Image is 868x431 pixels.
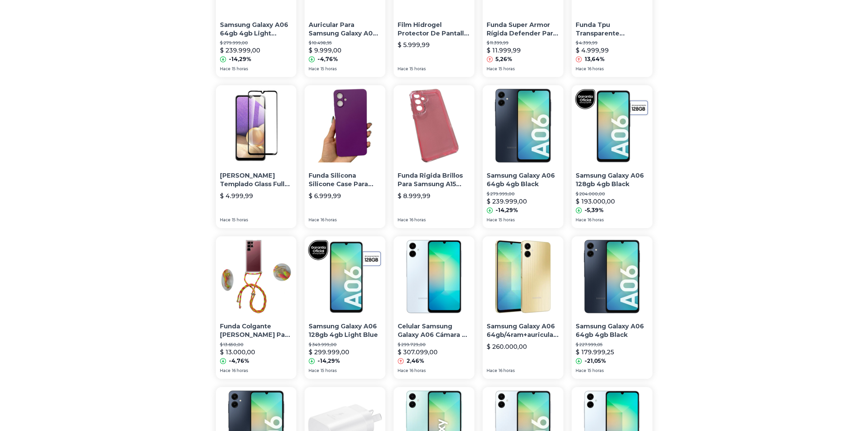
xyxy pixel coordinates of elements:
[585,55,605,63] p: 13,64%
[398,21,470,38] p: Film Hidrogel Protector De Pantalla Para Samsung A06
[220,191,253,201] p: $ 4.999,99
[576,347,614,357] p: $ 179.999,25
[220,368,231,373] span: Hace
[398,342,470,347] p: $ 299.729,00
[576,217,586,223] span: Hace
[398,368,408,373] span: Hace
[576,191,648,197] p: $ 204.000,00
[585,357,606,365] p: -21,05%
[216,236,297,379] a: Funda Colgante Correa Cordon Para Samsung A06Funda Colgante [PERSON_NAME] Para Samsung A06$ 13.65...
[588,66,604,72] span: 16 horas
[318,55,338,63] p: -4,76%
[487,217,497,223] span: Hace
[398,322,470,339] p: Celular Samsung Galaxy A06 Cámara 50 Mp Nuevo 4gb Ram 128 Gb
[309,217,319,223] span: Hace
[220,40,293,46] p: $ 279.999,00
[398,172,470,189] p: Funda Rigida Brillos Para Samsung A15 A06 A55 S20fe S21fe
[229,55,251,63] p: -14,29%
[220,322,293,339] p: Funda Colgante [PERSON_NAME] Para Samsung A06
[572,85,652,228] a: Samsung Galaxy A06 128gb 4gb BlackSamsung Galaxy A06 128gb 4gb Black$ 204.000,00$ 193.000,00-5,39...
[394,85,474,228] a: Funda Rigida Brillos Para Samsung A15 A06 A55 S20fe S21feFunda Rigida Brillos Para Samsung A15 A0...
[394,236,474,379] a: Celular Samsung Galaxy A06 Cámara 50 Mp Nuevo 4gb Ram 128 GbCelular Samsung Galaxy A06 Cámara 50 ...
[305,236,385,379] a: Samsung Galaxy A06 128gb 4gb Light BlueSamsung Galaxy A06 128gb 4gb Light Blue$ 349.999,00$ 299.9...
[309,21,381,38] p: Auricular Para Samsung Galaxy A06 Con Cable Entrada Usb-c
[309,66,319,72] span: Hace
[309,322,381,339] p: Samsung Galaxy A06 128gb 4gb Light Blue
[487,197,527,206] p: $ 239.999,00
[410,368,426,373] span: 16 horas
[309,46,341,55] p: $ 9.999,00
[410,66,426,72] span: 15 horas
[398,347,438,357] p: $ 307.099,00
[216,236,297,317] img: Funda Colgante Correa Cordon Para Samsung A06
[229,357,249,365] p: -4,76%
[394,85,474,166] img: Funda Rigida Brillos Para Samsung A15 A06 A55 S20fe S21fe
[407,357,424,365] p: 2,46%
[483,236,563,379] a: Samsung Galaxy A06 64gb/4ram+auricular Bluetooth Haylou Gt7Samsung Galaxy A06 64gb/4ram+auricular...
[576,66,586,72] span: Hace
[576,342,648,347] p: $ 227.999,05
[576,322,648,339] p: Samsung Galaxy A06 64gb 4gb Black
[499,66,515,72] span: 15 horas
[321,368,337,373] span: 15 horas
[487,21,559,38] p: Funda Super Armor Rígida Defender Para Samsung A06
[483,236,563,317] img: Samsung Galaxy A06 64gb/4ram+auricular Bluetooth Haylou Gt7
[398,217,408,223] span: Hace
[220,342,293,347] p: $ 13.650,00
[576,40,648,46] p: $ 4.399,99
[220,21,293,38] p: Samsung Galaxy A06 64gb 4gb Light Green
[576,368,586,373] span: Hace
[487,342,527,352] p: $ 260.000,00
[483,85,563,228] a: Samsung Galaxy A06 64gb 4gb BlackSamsung Galaxy A06 64gb 4gb Black$ 279.999,00$ 239.999,00-14,29%...
[305,85,385,228] a: Funda Silicona Silicone Case Para Samsung A06Funda Silicona Silicone Case Para Samsung A06$ 6.999...
[309,342,381,347] p: $ 349.999,00
[394,236,474,317] img: Celular Samsung Galaxy A06 Cámara 50 Mp Nuevo 4gb Ram 128 Gb
[487,191,559,197] p: $ 279.999,00
[220,217,231,223] span: Hace
[585,206,604,214] p: -5,39%
[496,206,518,214] p: -14,29%
[321,66,337,72] span: 15 horas
[232,368,248,373] span: 16 horas
[220,66,231,72] span: Hace
[305,236,385,317] img: Samsung Galaxy A06 128gb 4gb Light Blue
[483,85,563,166] img: Samsung Galaxy A06 64gb 4gb Black
[487,66,497,72] span: Hace
[321,217,337,223] span: 16 horas
[487,172,559,189] p: Samsung Galaxy A06 64gb 4gb Black
[309,368,319,373] span: Hace
[220,46,260,55] p: $ 239.999,00
[318,357,340,365] p: -14,29%
[499,368,515,373] span: 16 horas
[576,21,648,38] p: Funda Tpu Transparente Antishock Para Samsung A06
[588,217,604,223] span: 16 horas
[572,236,652,379] a: Samsung Galaxy A06 64gb 4gb BlackSamsung Galaxy A06 64gb 4gb Black$ 227.999,05$ 179.999,25-21,05%...
[487,40,559,46] p: $ 11.399,99
[216,85,297,228] a: Vidrio Templado Glass Full 9d Para Samsung A06[PERSON_NAME] Templado Glass Full 9d Para Samsung A...
[588,368,604,373] span: 15 horas
[576,172,648,189] p: Samsung Galaxy A06 128gb 4gb Black
[309,347,349,357] p: $ 299.999,00
[576,197,615,206] p: $ 193.000,00
[576,46,609,55] p: $ 4.999,99
[216,85,297,166] img: Vidrio Templado Glass Full 9d Para Samsung A06
[309,40,381,46] p: $ 10.498,95
[499,217,515,223] span: 15 horas
[398,66,408,72] span: Hace
[572,236,652,317] img: Samsung Galaxy A06 64gb 4gb Black
[232,66,248,72] span: 15 horas
[487,322,559,339] p: Samsung Galaxy A06 64gb/4ram+auricular Bluetooth Haylou Gt7
[309,191,341,201] p: $ 6.999,99
[220,347,255,357] p: $ 13.000,00
[232,217,248,223] span: 15 horas
[572,85,652,166] img: Samsung Galaxy A06 128gb 4gb Black
[309,172,381,189] p: Funda Silicona Silicone Case Para Samsung A06
[487,368,497,373] span: Hace
[410,217,426,223] span: 16 horas
[496,55,512,63] p: 5,26%
[305,85,385,166] img: Funda Silicona Silicone Case Para Samsung A06
[398,191,430,201] p: $ 8.999,99
[398,40,430,50] p: $ 5.999,99
[487,46,521,55] p: $ 11.999,99
[220,172,293,189] p: [PERSON_NAME] Templado Glass Full 9d Para Samsung A06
